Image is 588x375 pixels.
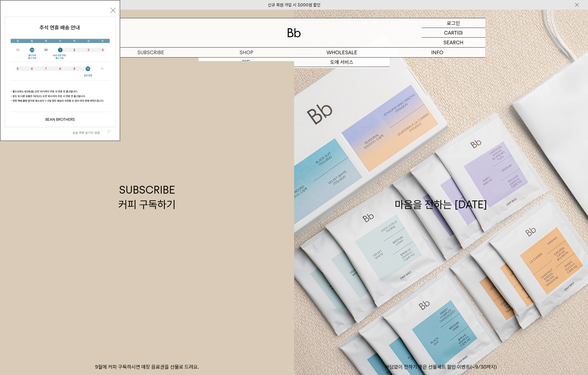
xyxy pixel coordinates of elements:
[73,131,106,135] label: 오늘 하루 보이지 않음
[447,18,460,28] p: 로그인
[422,18,485,28] a: 로그인
[103,48,199,57] a: SUBSCRIBE
[118,183,176,212] div: SUBSCRIBE 커피 구독하기
[199,58,294,67] a: 원두
[294,67,390,76] a: 컨설팅
[444,28,457,37] p: CART
[457,28,463,37] p: (0)
[422,28,485,38] a: CART (0)
[287,28,301,37] img: 로고
[390,48,485,57] p: INFO
[199,48,294,57] a: SHOP
[395,183,487,212] div: 마음을 전하는 [DATE]
[443,38,463,47] p: SEARCH
[294,58,390,67] a: 도매 서비스
[268,2,320,7] a: 신규 회원 가입 시 3,000원 할인
[5,17,115,127] img: 5e4d662c6b1424087153c0055ceb1a13_140731.jpg
[111,8,115,13] button: 닫기
[294,48,390,57] p: WHOLESALE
